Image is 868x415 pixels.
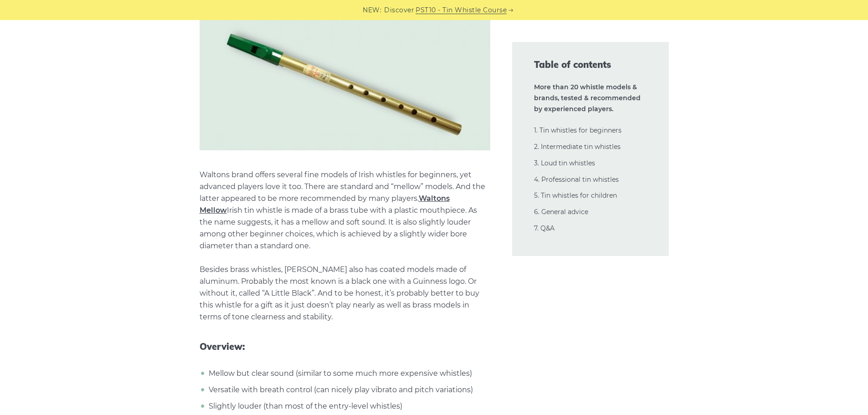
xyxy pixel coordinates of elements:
[200,169,490,323] p: Waltons brand offers several fine models of Irish whistles for beginners, yet advanced players lo...
[534,208,588,216] a: 6. General advice
[534,175,619,184] a: 4. Professional tin whistles
[416,5,507,15] a: PST10 - Tin Whistle Course
[363,5,381,15] span: NEW:
[534,159,595,167] a: 3. Loud tin whistles
[534,126,621,134] a: 1. Tin whistles for beginners
[206,384,490,396] li: Versatile with breath control (can nicely play vibrato and pitch variations)
[206,400,490,412] li: Slightly louder (than most of the entry-level whistles)
[534,224,555,232] a: 7. Q&A
[200,341,490,352] span: Overview:
[534,83,641,113] strong: More than 20 whistle models & brands, tested & recommended by experienced players.
[534,58,647,71] span: Table of contents
[200,16,490,150] img: Waltons Mellow D tin whistle
[384,5,414,15] span: Discover
[534,143,621,151] a: 2. Intermediate tin whistles
[534,191,617,200] a: 5. Tin whistles for children
[206,368,490,379] li: Mellow but clear sound (similar to some much more expensive whistles)
[200,194,450,215] a: Waltons Mellow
